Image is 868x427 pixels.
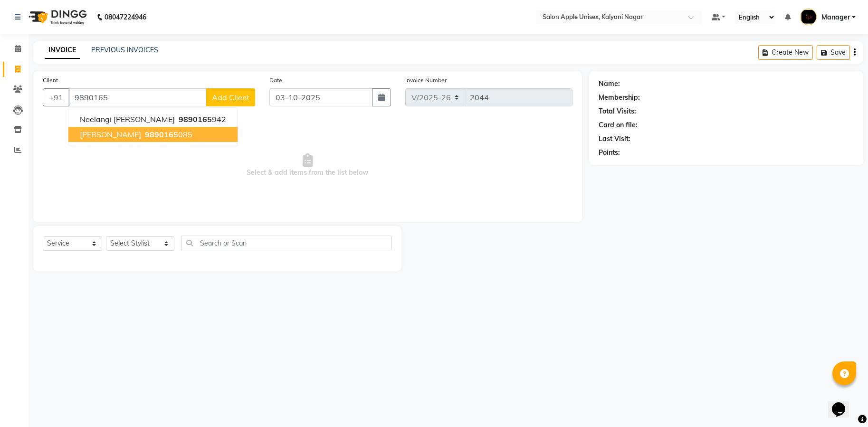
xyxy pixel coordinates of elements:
img: logo [24,4,89,30]
button: Add Client [206,88,255,106]
div: Total Visits: [599,106,636,116]
div: Name: [599,79,620,89]
ngb-highlight: 942 [177,114,226,124]
input: Search or Scan [181,236,392,250]
span: Neelangi [PERSON_NAME] [80,114,175,124]
label: Date [269,76,282,85]
label: Client [43,76,58,85]
div: Points: [599,148,620,158]
img: Manager [800,9,817,25]
a: PREVIOUS INVOICES [91,46,158,54]
a: INVOICE [45,42,80,59]
iframe: chat widget [828,389,858,418]
span: [PERSON_NAME] [80,130,141,139]
span: Add Client [212,93,249,102]
span: Manager [821,12,850,22]
ngb-highlight: 085 [143,130,192,139]
button: +91 [43,88,69,106]
button: Save [817,45,850,60]
span: Select & add items from the list below [43,118,572,213]
div: Last Visit: [599,134,630,144]
input: Search by Name/Mobile/Email/Code [68,88,207,106]
b: 08047224946 [105,4,146,30]
span: 9890165 [145,130,178,139]
button: Create New [758,45,813,60]
div: Card on file: [599,120,638,130]
span: 9890165 [179,114,212,124]
label: Invoice Number [405,76,447,85]
div: Membership: [599,93,640,103]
